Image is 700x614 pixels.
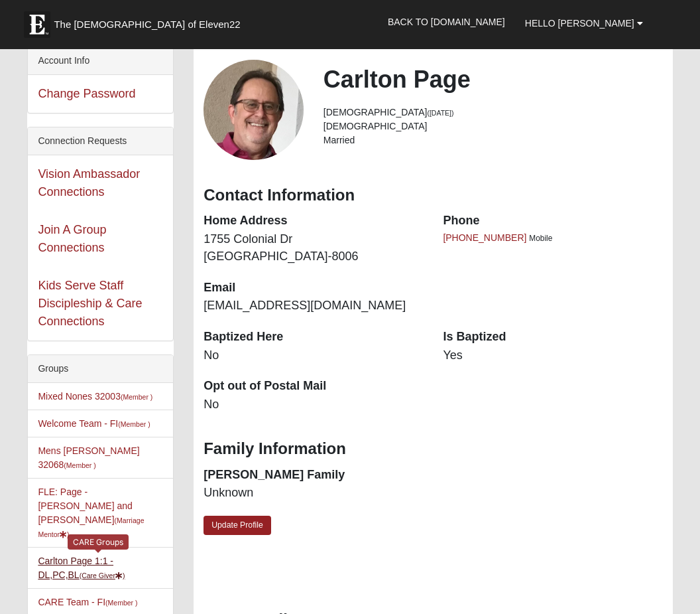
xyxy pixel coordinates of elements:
div: Groups [28,355,173,383]
dd: No [204,347,423,364]
dt: Email [204,279,423,297]
dd: Unknown [204,485,423,502]
small: ([DATE]) [427,109,453,117]
a: Welcome Team - FI(Member ) [38,418,150,429]
a: Back to [DOMAIN_NAME] [378,5,515,38]
a: [PHONE_NUMBER] [443,232,526,243]
h3: Family Information [204,439,662,459]
dd: No [204,396,423,414]
a: FLE: Page - [PERSON_NAME] and [PERSON_NAME](Marriage Mentor) [38,487,144,539]
a: The [DEMOGRAPHIC_DATA] of Eleven22 [17,5,282,38]
small: (Care Giver ) [80,572,125,579]
a: Mens [PERSON_NAME] 32068(Member ) [38,445,139,470]
dt: Phone [443,212,662,230]
a: Change Password [38,87,135,100]
div: Connection Requests [28,127,173,155]
h3: Contact Information [204,186,662,205]
dd: Yes [443,347,662,364]
a: View Fullsize Photo [204,60,304,160]
span: Hello [PERSON_NAME] [525,18,634,29]
span: Mobile [529,234,552,243]
img: Eleven22 logo [24,11,50,38]
li: [DEMOGRAPHIC_DATA] [323,106,663,119]
a: Hello [PERSON_NAME] [515,7,653,40]
dt: Baptized Here [204,329,423,346]
h2: Carlton Page [323,65,663,94]
small: (Member ) [64,461,95,469]
a: Carlton Page 1:1 - DL,PC,BL(Care Giver) [38,556,125,580]
small: (Member ) [105,599,137,607]
dt: Home Address [204,212,423,230]
dt: Opt out of Postal Mail [204,378,423,395]
li: [DEMOGRAPHIC_DATA] [323,119,663,133]
a: Join A Group Connections [38,223,106,254]
a: Mixed Nones 32003(Member ) [38,391,152,402]
a: CARE Team - FI(Member ) [38,597,137,607]
small: (Member ) [121,393,152,401]
a: Vision Ambassador Connections [38,167,140,198]
li: Married [323,133,663,147]
small: (Member ) [118,420,150,428]
dt: [PERSON_NAME] Family [204,467,423,484]
dd: [EMAIL_ADDRESS][DOMAIN_NAME] [204,297,423,315]
div: CARE Groups [68,534,129,550]
dt: Is Baptized [443,329,662,346]
dd: 1755 Colonial Dr [GEOGRAPHIC_DATA]-8006 [204,231,423,265]
a: Kids Serve Staff Discipleship & Care Connections [38,279,142,328]
div: Account Info [28,47,173,75]
a: Update Profile [204,516,271,535]
span: The [DEMOGRAPHIC_DATA] of Eleven22 [54,18,240,31]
